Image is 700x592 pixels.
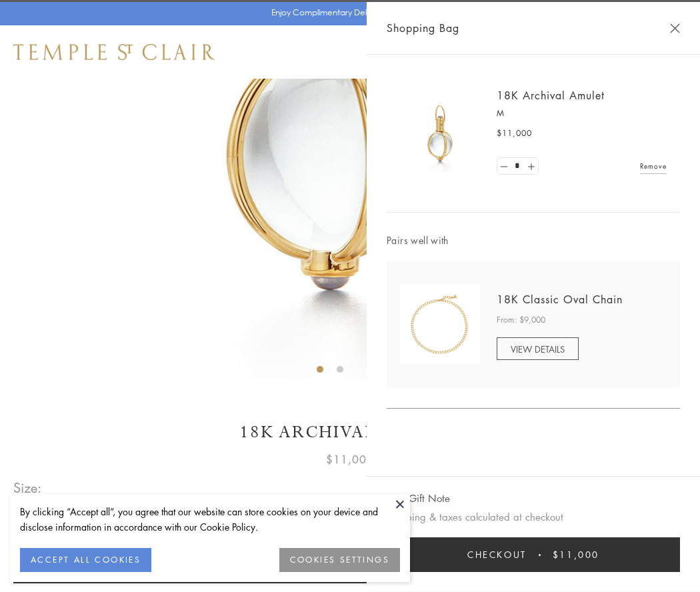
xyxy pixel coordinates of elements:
[497,313,545,327] span: From: $9,000
[387,537,680,572] button: Checkout $11,000
[279,548,400,572] button: COOKIES SETTINGS
[553,547,599,562] span: $11,000
[524,158,537,175] a: Set quantity to 2
[497,158,511,175] a: Set quantity to 0
[497,337,579,360] a: VIEW DETAILS
[497,127,532,140] span: $11,000
[467,547,527,562] span: Checkout
[497,292,623,307] a: 18K Classic Oval Chain
[326,451,374,468] span: $11,000
[13,421,687,444] h1: 18K Archival Amulet
[387,233,680,248] span: Pairs well with
[640,159,667,173] a: Remove
[20,548,151,572] button: ACCEPT ALL COOKIES
[20,504,400,535] div: By clicking “Accept all”, you agree that our website can store cookies on your device and disclos...
[13,44,215,60] img: Temple St. Clair
[497,88,605,103] a: 18K Archival Amulet
[670,23,680,33] button: Close Shopping Bag
[400,285,480,365] img: N88865-OV18
[497,107,667,120] p: M
[400,93,480,173] img: 18K Archival Amulet
[387,490,450,507] button: Add Gift Note
[387,509,680,525] p: Shipping & taxes calculated at checkout
[271,6,423,19] p: Enjoy Complimentary Delivery & Returns
[13,477,43,499] span: Size:
[387,19,459,37] span: Shopping Bag
[511,343,565,355] span: VIEW DETAILS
